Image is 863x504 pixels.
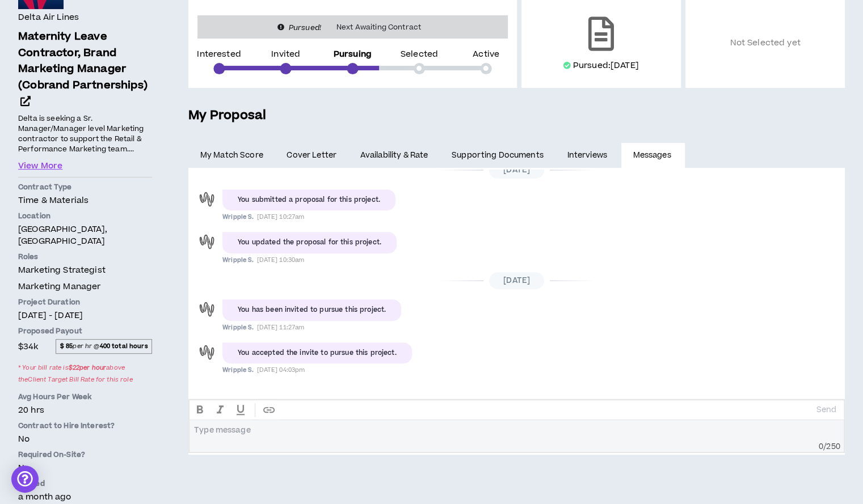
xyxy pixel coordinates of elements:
span: [DATE] 10:30am [256,256,304,264]
p: Location [18,211,152,221]
p: Proposed Payout [18,326,152,336]
span: Wripple S. [222,323,254,332]
span: Wripple S. [222,213,254,221]
p: Posted [18,478,152,489]
p: [DATE] - [DATE] [18,310,152,321]
span: Marketing Manager [18,281,100,293]
span: [DATE] 04:03pm [256,366,305,374]
strong: 400 total hours [100,342,148,350]
button: View More [18,160,62,172]
div: You accepted the invite to pursue this project. [238,348,397,358]
h5: My Proposal [188,106,845,125]
p: Interested [197,50,241,58]
div: You updated the proposal for this project. [238,238,381,248]
span: per hr @ [56,339,152,354]
p: Pursued: [DATE] [573,60,639,71]
p: Avg Hours Per Week [18,392,152,402]
button: Send [812,402,841,418]
span: [DATE] [489,272,544,289]
strong: $ 85 [60,342,73,350]
button: ITALIC text [210,400,230,420]
a: My Match Score [188,143,275,168]
p: 20 hrs [18,404,152,416]
span: $34k [18,338,39,354]
p: Pursuing [334,50,372,58]
div: Wripple S. [197,342,217,362]
span: Wripple S. [222,366,254,374]
p: Invited [271,50,300,58]
button: BOLD text [190,400,210,420]
p: Required On-Site? [18,450,152,460]
span: Cover Letter [287,149,336,162]
span: 0 [819,441,823,452]
a: Availability & Rate [348,143,440,168]
div: Open Intercom Messenger [11,465,39,493]
a: Messages [621,143,685,168]
p: Contract Type [18,182,152,192]
p: a month ago [18,491,152,503]
h4: Delta Air Lines [18,11,79,24]
p: Send [816,405,836,415]
button: create hypertext link [259,400,279,420]
div: You submitted a proposal for this project. [238,195,380,205]
span: * Your bill rate is above the Client Target Bill Rate for this role [18,360,152,387]
a: Maternity Leave Contractor, Brand Marketing Manager (Cobrand Partnerships) [18,29,152,111]
p: Roles [18,252,152,262]
p: No [18,462,152,474]
span: [DATE] 10:27am [256,213,304,221]
a: Interviews [555,143,621,168]
div: Wripple S. [197,299,217,319]
span: Next Awaiting Contract [330,22,428,33]
div: Wripple S. [197,189,217,209]
span: [DATE] 11:27am [256,323,304,332]
span: / 250 [823,441,840,452]
div: You has been invited to pursue this project. [238,305,386,315]
p: [GEOGRAPHIC_DATA], [GEOGRAPHIC_DATA] [18,223,152,247]
span: [DATE] [489,162,544,179]
p: Active [473,50,499,58]
p: Not Selected yet [694,12,836,74]
p: Delta is seeking a Sr. Manager/Manager level Marketing contractor to support the Retail & Perform... [18,113,152,155]
span: Maternity Leave Contractor, Brand Marketing Manager (Cobrand Partnerships) [18,29,148,93]
div: Wripple S. [197,232,217,252]
p: Project Duration [18,297,152,307]
span: Marketing Strategist [18,264,106,276]
button: UNDERLINE text [230,400,251,420]
p: Contract to Hire Interest? [18,421,152,431]
span: Wripple S. [222,256,254,264]
p: Time & Materials [18,194,152,206]
i: Pursued! [289,23,321,33]
p: No [18,433,152,445]
strong: $ 22 per hour [69,363,107,372]
a: Supporting Documents [440,143,555,168]
p: Selected [401,50,438,58]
